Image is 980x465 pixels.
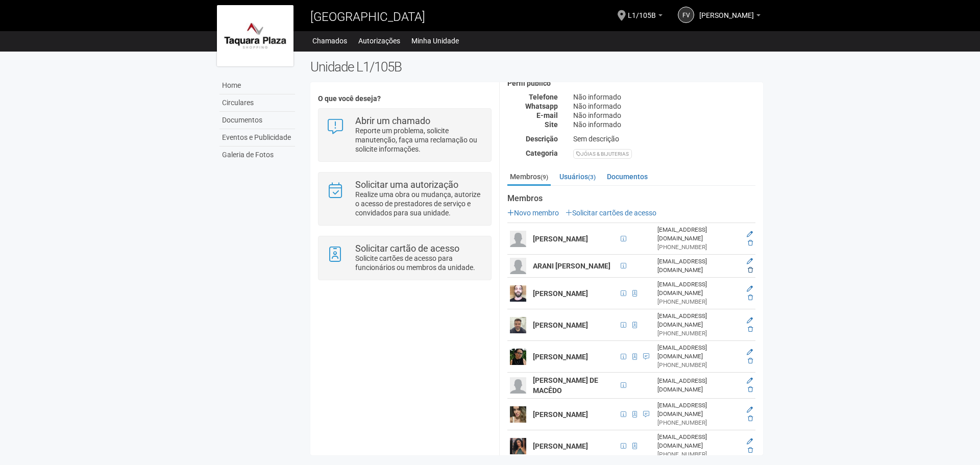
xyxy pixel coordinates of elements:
[573,149,632,159] div: JÓIAS & BIJUTERIAS
[355,190,483,217] p: Realize uma obra ou mudança, autorize o acesso de prestadores de serviço e convidados para sua un...
[747,377,753,384] a: Editar membro
[355,179,458,190] strong: Solicitar uma autorização
[355,243,459,254] strong: Solicitar cartão de acesso
[533,353,588,361] strong: [PERSON_NAME]
[678,7,694,23] a: FV
[510,285,526,302] img: user.png
[219,146,295,163] a: Galeria de Fotos
[699,2,754,19] span: Fillipe Vidal Ferreira
[507,209,559,217] a: Novo membro
[507,80,755,87] h4: Perfil público
[525,102,558,110] strong: Whatsapp
[219,112,295,129] a: Documentos
[510,438,526,454] img: user.png
[748,415,753,422] a: Excluir membro
[533,289,588,298] strong: [PERSON_NAME]
[657,401,737,419] div: [EMAIL_ADDRESS][DOMAIN_NAME]
[628,13,663,21] a: L1/105B
[747,349,753,356] a: Editar membro
[510,377,526,394] img: user.png
[310,59,763,75] h2: Unidade L1/105B
[507,169,551,186] a: Membros(9)
[510,231,526,247] img: user.png
[411,34,459,48] a: Minha Unidade
[510,317,526,333] img: user.png
[533,262,610,270] strong: ARANI [PERSON_NAME]
[566,111,763,120] div: Não informado
[541,174,548,181] small: (9)
[657,377,737,394] div: [EMAIL_ADDRESS][DOMAIN_NAME]
[657,433,737,450] div: [EMAIL_ADDRESS][DOMAIN_NAME]
[657,361,737,370] div: [PHONE_NUMBER]
[657,257,737,275] div: [EMAIL_ADDRESS][DOMAIN_NAME]
[310,10,425,24] span: [GEOGRAPHIC_DATA]
[326,244,483,272] a: Solicitar cartão de acesso Solicite cartões de acesso para funcionários ou membros da unidade.
[747,317,753,324] a: Editar membro
[533,376,598,395] strong: [PERSON_NAME] DE MACÊDO
[510,258,526,274] img: user.png
[219,94,295,112] a: Circulares
[657,312,737,329] div: [EMAIL_ADDRESS][DOMAIN_NAME]
[604,169,650,184] a: Documentos
[628,2,656,19] span: L1/105B
[748,386,753,393] a: Excluir membro
[533,442,588,450] strong: [PERSON_NAME]
[536,111,558,119] strong: E-mail
[219,77,295,94] a: Home
[657,298,737,306] div: [PHONE_NUMBER]
[557,169,598,184] a: Usuários(3)
[747,406,753,413] a: Editar membro
[747,438,753,445] a: Editar membro
[529,93,558,101] strong: Telefone
[326,180,483,217] a: Solicitar uma autorização Realize uma obra ou mudança, autorize o acesso de prestadores de serviç...
[355,126,483,154] p: Reporte um problema, solicite manutenção, faça uma reclamação ou solicite informações.
[748,326,753,333] a: Excluir membro
[510,406,526,423] img: user.png
[748,357,753,364] a: Excluir membro
[355,115,430,126] strong: Abrir um chamado
[566,102,763,111] div: Não informado
[699,13,761,21] a: [PERSON_NAME]
[566,92,763,102] div: Não informado
[747,231,753,238] a: Editar membro
[657,280,737,298] div: [EMAIL_ADDRESS][DOMAIN_NAME]
[588,174,596,181] small: (3)
[657,243,737,252] div: [PHONE_NUMBER]
[748,266,753,274] a: Excluir membro
[526,135,558,143] strong: Descrição
[566,120,763,129] div: Não informado
[748,294,753,301] a: Excluir membro
[566,209,656,217] a: Solicitar cartões de acesso
[510,349,526,365] img: user.png
[318,95,491,103] h4: O que você deseja?
[533,410,588,419] strong: [PERSON_NAME]
[748,239,753,247] a: Excluir membro
[312,34,347,48] a: Chamados
[566,134,763,143] div: Sem descrição
[747,258,753,265] a: Editar membro
[358,34,400,48] a: Autorizações
[526,149,558,157] strong: Categoria
[657,344,737,361] div: [EMAIL_ADDRESS][DOMAIN_NAME]
[748,447,753,454] a: Excluir membro
[545,120,558,129] strong: Site
[533,235,588,243] strong: [PERSON_NAME]
[657,450,737,459] div: [PHONE_NUMBER]
[217,5,293,66] img: logo.jpg
[355,254,483,272] p: Solicite cartões de acesso para funcionários ou membros da unidade.
[657,329,737,338] div: [PHONE_NUMBER]
[326,116,483,154] a: Abrir um chamado Reporte um problema, solicite manutenção, faça uma reclamação ou solicite inform...
[219,129,295,146] a: Eventos e Publicidade
[657,419,737,427] div: [PHONE_NUMBER]
[657,226,737,243] div: [EMAIL_ADDRESS][DOMAIN_NAME]
[507,194,755,203] strong: Membros
[747,285,753,292] a: Editar membro
[533,321,588,329] strong: [PERSON_NAME]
